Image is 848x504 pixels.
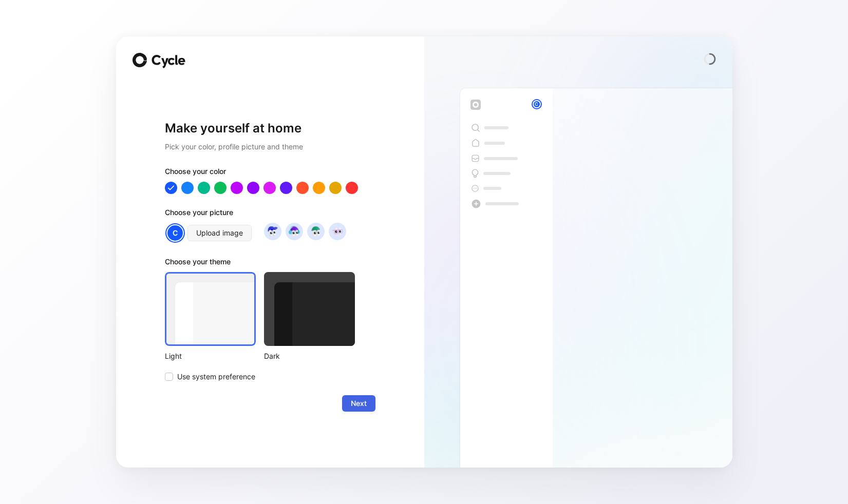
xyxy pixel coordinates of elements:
span: Upload image [196,227,243,239]
button: Upload image [187,225,252,241]
div: C [533,100,541,108]
img: avatar [330,224,344,238]
span: Next [351,397,367,410]
h2: Pick your color, profile picture and theme [165,141,375,153]
div: Choose your theme [165,256,355,272]
span: Use system preference [177,371,255,383]
div: Choose your picture [165,206,375,223]
button: Next [342,395,375,412]
div: Choose your color [165,165,375,182]
img: avatar [266,224,279,238]
img: workspace-default-logo-wX5zAyuM.png [470,100,481,110]
img: avatar [287,224,301,238]
div: Light [165,350,256,362]
div: Dark [264,350,355,362]
h1: Make yourself at home [165,120,375,137]
div: C [166,224,184,242]
img: avatar [309,224,323,238]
